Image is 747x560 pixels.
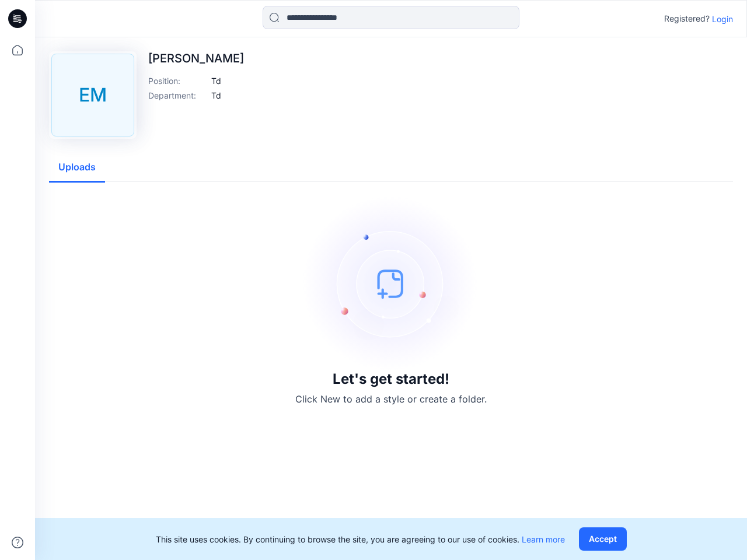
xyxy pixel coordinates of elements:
[51,54,134,136] div: EM
[712,13,733,25] p: Login
[156,533,565,545] p: This site uses cookies. By continuing to browse the site, you are agreeing to our use of cookies.
[303,196,479,371] img: empty-state-image.svg
[333,371,449,387] h3: Let's get started!
[295,392,487,406] p: Click New to add a style or create a folder.
[148,75,207,87] p: Position :
[211,89,221,101] p: Td
[148,89,207,101] p: Department :
[664,12,710,26] p: Registered?
[211,75,221,87] p: Td
[579,527,627,551] button: Accept
[148,51,244,65] p: [PERSON_NAME]
[522,534,565,544] a: Learn more
[49,153,105,183] button: Uploads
